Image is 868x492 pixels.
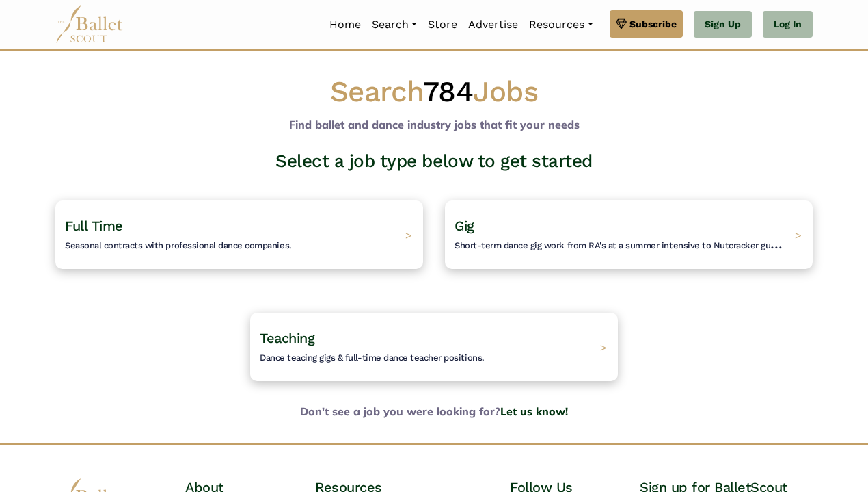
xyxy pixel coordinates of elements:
span: Gig [455,218,474,234]
h3: Select a job type below to get started [44,150,824,173]
span: Subscribe [629,16,677,31]
a: Subscribe [610,10,683,38]
img: gem.svg [616,16,627,31]
b: Find ballet and dance industry jobs that fit your needs [289,118,580,131]
a: GigShort-term dance gig work from RA's at a summer intensive to Nutcracker guestings. > [445,200,813,269]
a: Advertise [463,10,524,39]
a: TeachingDance teacing gigs & full-time dance teacher positions. > [250,313,618,381]
span: > [405,228,412,242]
span: Full Time [65,218,123,234]
span: Teaching [260,330,314,346]
span: Seasonal contracts with professional dance companies. [65,240,292,250]
a: Full TimeSeasonal contracts with professional dance companies. > [55,200,423,269]
span: 784 [423,75,474,108]
a: Search [366,10,422,39]
a: Store [422,10,463,39]
b: Don't see a job you were looking for? [44,403,824,421]
a: Sign Up [694,11,752,38]
a: Log In [763,11,813,38]
a: Resources [524,10,598,39]
a: Let us know! [500,404,568,418]
span: Short-term dance gig work from RA's at a summer intensive to Nutcracker guestings. [455,235,803,252]
span: Dance teacing gigs & full-time dance teacher positions. [260,352,485,363]
a: Home [324,10,366,39]
span: > [600,340,607,354]
h1: Search Jobs [55,73,813,111]
span: > [795,228,802,242]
